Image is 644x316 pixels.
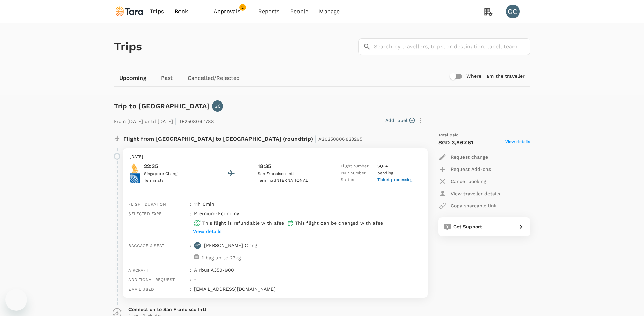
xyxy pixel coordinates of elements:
[451,166,491,173] p: Request Add-ons
[182,70,245,86] a: Cancelled/Rejected
[144,171,205,177] p: Singapore Changi
[438,139,474,147] p: SGD 3,867.61
[373,170,375,177] p: :
[438,200,497,212] button: Copy shareable link
[187,198,191,207] div: :
[128,277,175,282] span: Additional request
[194,254,199,259] img: baggage-icon
[385,117,415,124] button: Add label
[315,134,317,143] span: |
[128,202,166,207] span: Flight duration
[123,132,363,144] p: Flight from [GEOGRAPHIC_DATA] to [GEOGRAPHIC_DATA] (roundtrip)
[438,151,488,163] button: Request change
[341,177,371,183] p: Status
[505,139,530,147] span: View details
[506,5,520,18] div: GC
[144,177,205,184] p: Terminal 3
[214,103,221,109] p: GC
[130,154,421,160] p: [DATE]
[341,163,371,170] p: Flight number
[187,283,191,292] div: :
[373,177,375,183] p: :
[152,70,182,86] a: Past
[377,163,388,170] p: SQ 34
[187,239,191,264] div: :
[373,163,375,170] p: :
[128,268,148,273] span: Aircraft
[194,210,239,217] p: premium-economy
[195,243,200,248] p: GC
[376,220,383,226] span: fee
[187,273,191,283] div: :
[114,4,145,19] img: Tara Climate Ltd
[128,306,422,313] p: Connection to San Francisco Intl
[191,264,422,273] div: Airbus A350-900
[290,7,309,16] span: People
[204,242,257,249] p: [PERSON_NAME] Chng
[438,175,486,187] button: Cancel booking
[114,23,142,70] h1: Trips
[377,177,413,182] span: Ticket processing
[128,243,164,248] span: Baggage & seat
[277,220,284,226] span: fee
[438,132,459,139] span: Total paid
[258,177,318,184] p: Terminal INTERNATIONAL
[258,162,271,171] p: 18:35
[191,273,422,283] div: -
[451,154,488,160] p: Request change
[377,170,393,177] p: pending
[175,116,177,126] span: |
[175,7,188,16] span: Book
[438,163,491,175] button: Request Add-ons
[374,38,530,55] input: Search by travellers, trips, or destination, label, team
[194,201,422,207] p: 11h 0min
[5,289,27,311] iframe: Button to launch messaging window
[130,173,140,183] img: United Airlines
[202,220,284,226] p: This flight is refundable with a
[187,207,191,239] div: :
[438,187,500,200] button: View traveller details
[318,136,362,142] span: A20250806823295
[150,7,164,16] span: Trips
[319,7,340,16] span: Manage
[451,190,500,197] p: View traveller details
[451,202,497,209] p: Copy shareable link
[466,73,525,80] h6: Where I am the traveller
[114,70,152,86] a: Upcoming
[128,211,162,216] span: Selected fare
[194,286,422,292] p: [EMAIL_ADDRESS][DOMAIN_NAME]
[453,224,482,229] span: Get Support
[239,4,246,11] span: 2
[187,264,191,273] div: :
[130,163,140,173] img: Singapore Airlines
[258,171,318,177] p: San Francisco Intl
[202,254,240,261] p: 1 bag up to 23kg
[295,220,383,226] p: This flight can be changed with a
[258,7,280,16] span: Reports
[128,287,154,292] span: Email used
[114,114,214,127] p: From [DATE] until [DATE] TR2508067788
[114,100,210,111] h6: Trip to [GEOGRAPHIC_DATA]
[451,178,486,185] p: Cancel booking
[144,162,205,171] p: 22:35
[214,7,247,16] span: Approvals
[341,170,371,177] p: PNR number
[191,226,223,236] button: View details
[193,228,221,235] p: View details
